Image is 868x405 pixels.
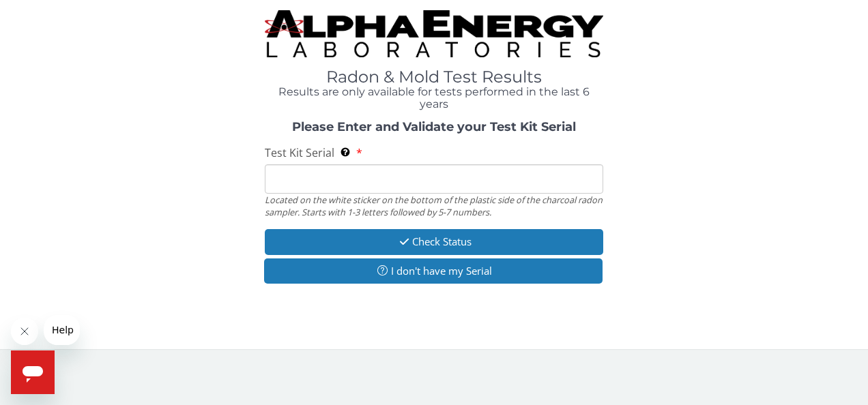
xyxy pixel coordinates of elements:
[292,119,576,134] strong: Please Enter and Validate your Test Kit Serial
[11,318,38,345] iframe: Close message
[11,350,55,394] iframe: Button to launch messaging window
[265,145,334,160] span: Test Kit Serial
[265,194,604,219] div: Located on the white sticker on the bottom of the plastic side of the charcoal radon sampler. Sta...
[265,86,604,110] h4: Results are only available for tests performed in the last 6 years
[265,68,604,86] h1: Radon & Mold Test Results
[265,10,604,57] img: TightCrop.jpg
[44,315,80,345] iframe: Message from company
[264,258,603,284] button: I don't have my Serial
[265,229,604,254] button: Check Status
